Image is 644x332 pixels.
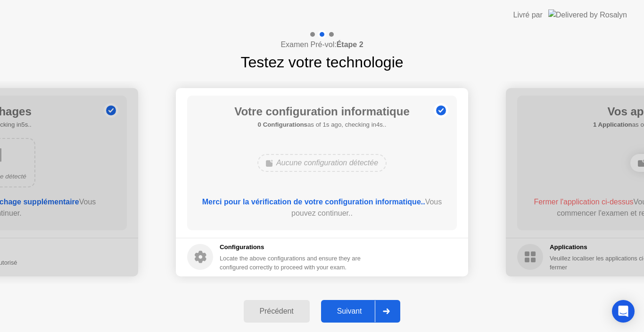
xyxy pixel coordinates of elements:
[548,9,627,20] img: Delivered by Rosalyn
[220,254,363,272] div: Locate the above configurations and ensure they are configured correctly to proceed with your exam.
[258,121,307,128] b: 0 Configurations
[324,307,375,316] div: Suivant
[257,154,387,172] div: Aucune configuration détectée
[234,103,410,120] h1: Votre configuration informatique
[244,300,310,323] button: Précédent
[513,9,543,21] div: Livré par
[234,120,410,130] h5: as of 1s ago, checking in4s..
[321,300,401,323] button: Suivant
[337,40,363,49] b: Étape 2
[247,307,307,316] div: Précédent
[612,300,635,323] div: Open Intercom Messenger
[201,196,444,219] div: Vous pouvez continuer..
[202,198,425,206] b: Merci pour la vérification de votre configuration informatique..
[281,39,363,50] h4: Examen Pré-vol:
[240,51,403,73] h1: Testez votre technologie
[220,243,363,252] h5: Configurations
